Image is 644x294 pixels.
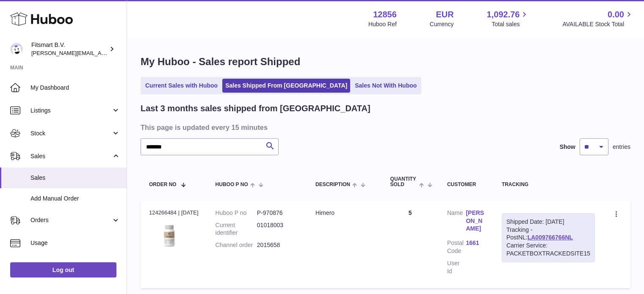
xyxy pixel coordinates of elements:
a: 1661 [466,239,484,247]
span: Quantity Sold [390,176,417,187]
dt: Postal Code [447,239,466,255]
h3: This page is updated every 15 minutes [141,123,628,132]
span: 1,092.76 [487,9,520,20]
span: Huboo P no [216,182,248,187]
img: 128561711358723.png [149,219,191,250]
span: AVAILABLE Stock Total [562,20,634,28]
a: Sales Shipped From [GEOGRAPHIC_DATA] [222,79,350,93]
dt: Channel order [216,241,257,249]
span: Sales [30,174,120,182]
a: Log out [10,262,116,278]
div: Shipped Date: [DATE] [506,218,590,226]
span: Add Manual Order [30,195,120,203]
div: Fitsmart B.V. [31,41,108,57]
strong: EUR [436,9,453,20]
dt: Current identifier [216,221,257,237]
span: Order No [149,182,177,187]
label: Show [560,143,575,151]
span: Description [315,182,350,187]
span: 0.00 [608,9,624,20]
span: Sales [30,152,111,160]
img: jonathan@leaderoo.com [10,43,23,55]
a: 0.00 AVAILABLE Stock Total [562,9,634,28]
a: LA009766766NL [528,234,573,241]
div: Himero [315,209,373,217]
span: Usage [30,239,120,247]
span: Orders [30,216,111,224]
div: 124266484 | [DATE] [149,209,199,217]
h1: My Huboo - Sales report Shipped [141,55,630,69]
td: 5 [382,201,439,288]
dd: 2015658 [257,241,299,249]
dt: User Id [447,259,466,275]
a: Sales Not With Huboo [352,79,420,93]
span: [PERSON_NAME][EMAIL_ADDRESS][DOMAIN_NAME] [31,49,170,56]
div: Currency [430,20,454,28]
div: Carrier Service: PACKETBOXTRACKEDSITE15 [506,242,590,258]
span: My Dashboard [30,84,120,92]
span: Listings [30,107,111,115]
a: Current Sales with Huboo [142,79,221,93]
div: Tracking - PostNL: [502,213,595,262]
span: entries [613,143,630,151]
a: 1,092.76 Total sales [487,9,530,28]
div: Tracking [502,182,595,187]
dt: Huboo P no [216,209,257,217]
div: Huboo Ref [368,20,397,28]
a: [PERSON_NAME] [466,209,484,233]
div: Customer [447,182,485,187]
dt: Name [447,209,466,235]
span: Stock [30,129,111,137]
span: Total sales [492,20,529,28]
h2: Last 3 months sales shipped from [GEOGRAPHIC_DATA] [141,103,370,114]
dd: P-970876 [257,209,299,217]
dd: 01018003 [257,221,299,237]
strong: 12856 [373,9,397,20]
